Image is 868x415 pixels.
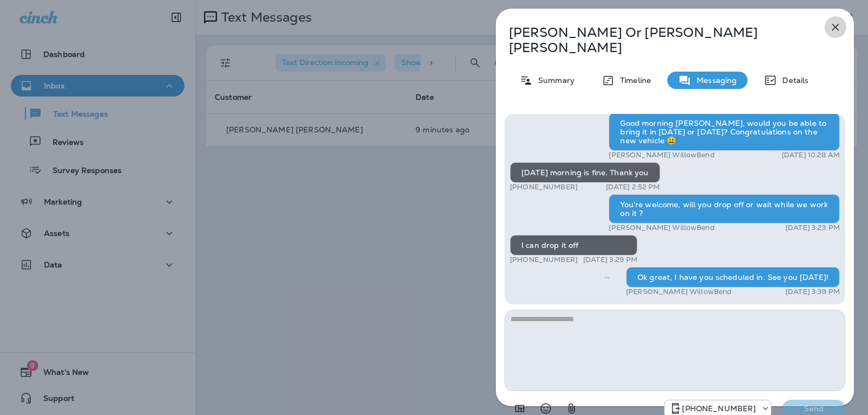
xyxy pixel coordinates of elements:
[609,224,714,232] p: [PERSON_NAME] WillowBend
[510,256,578,264] p: [PHONE_NUMBER]
[782,151,840,159] p: [DATE] 10:28 AM
[583,256,637,264] p: [DATE] 3:29 PM
[626,267,840,288] div: Ok great, I have you scheduled in. See you [DATE]!
[609,194,840,224] div: You're welcome, will you drop off or wait while we work on it ?
[615,76,651,85] p: Timeline
[786,224,840,232] p: [DATE] 3:23 PM
[510,183,578,191] p: [PHONE_NUMBER]
[604,272,610,282] span: Sent
[691,76,737,85] p: Messaging
[510,162,660,183] div: [DATE] morning is fine. Thank you
[682,404,756,413] p: [PHONE_NUMBER]
[777,76,808,85] p: Details
[786,288,840,296] p: [DATE] 3:39 PM
[609,151,714,159] p: [PERSON_NAME] WillowBend
[509,25,805,55] p: [PERSON_NAME] Or [PERSON_NAME] [PERSON_NAME]
[609,113,840,151] div: Good morning [PERSON_NAME], would you be able to bring it in [DATE] or [DATE]? Congratulations on...
[533,76,575,85] p: Summary
[510,235,637,256] div: I can drop it off
[606,183,660,191] p: [DATE] 2:52 PM
[626,288,731,296] p: [PERSON_NAME] WillowBend
[665,402,771,415] div: +1 (813) 497-4455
